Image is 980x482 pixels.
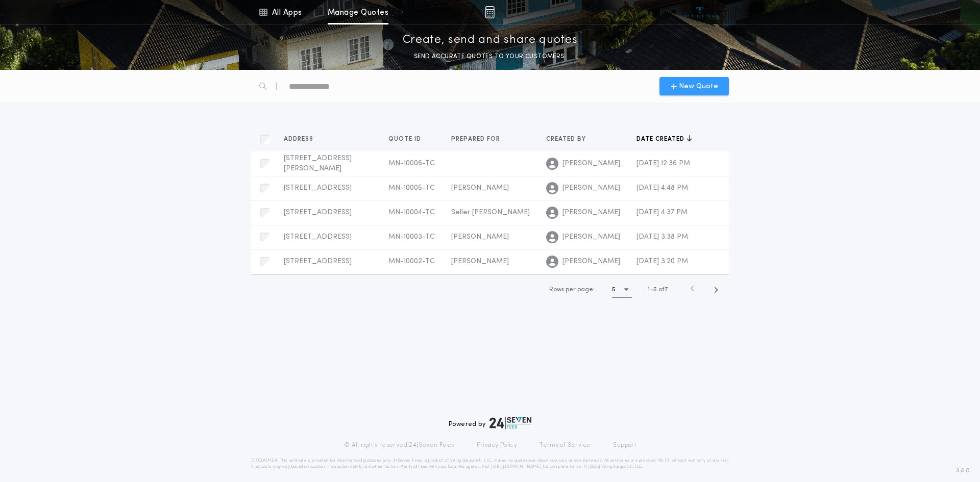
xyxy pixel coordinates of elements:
[388,134,429,144] button: Quote ID
[549,287,595,293] span: Rows per page:
[344,441,454,449] p: © All rights reserved. 24|Seven Fees
[648,287,650,293] span: 1
[388,233,435,241] span: MN-10003-TC
[388,184,435,192] span: MN-10005-TC
[562,232,620,242] span: [PERSON_NAME]
[956,466,970,475] span: 3.8.0
[284,155,352,172] span: [STREET_ADDRESS][PERSON_NAME]
[284,184,352,192] span: [STREET_ADDRESS]
[451,233,509,241] span: [PERSON_NAME]
[562,208,620,218] span: [PERSON_NAME]
[451,135,502,143] span: Prepared for
[636,209,688,216] span: [DATE] 4:37 PM
[388,160,435,167] span: MN-10006-TC
[612,285,616,295] h1: 5
[636,258,688,265] span: [DATE] 3:20 PM
[653,287,657,293] span: 5
[451,209,530,216] span: Seller [PERSON_NAME]
[388,258,435,265] span: MN-10002-TC
[489,417,531,429] img: logo
[449,417,531,429] div: Powered by
[451,184,509,192] span: [PERSON_NAME]
[540,441,591,449] a: Terms of Service
[388,209,435,216] span: MN-10004-TC
[284,209,352,216] span: [STREET_ADDRESS]
[451,258,509,265] span: [PERSON_NAME]
[284,134,321,144] button: Address
[284,233,352,241] span: [STREET_ADDRESS]
[491,465,542,469] a: [URL][DOMAIN_NAME]
[681,7,719,17] img: vs-icon
[485,6,495,18] img: img
[612,282,632,298] button: 5
[636,134,692,144] button: Date created
[414,52,566,62] p: SEND ACCURATE QUOTES TO YOUR CUSTOMERS.
[477,441,518,449] a: Privacy Policy
[679,81,718,92] span: New Quote
[284,135,315,143] span: Address
[284,258,352,265] span: [STREET_ADDRESS]
[403,32,578,48] p: Create, send and share quotes
[636,184,688,192] span: [DATE] 4:48 PM
[546,134,594,144] button: Created by
[562,159,620,169] span: [PERSON_NAME]
[546,135,588,143] span: Created by
[251,458,729,470] p: DISCLAIMER: This estimate is provided for informational purposes only. 24|Seven Fees, a product o...
[636,233,688,241] span: [DATE] 3:38 PM
[562,257,620,267] span: [PERSON_NAME]
[613,441,636,449] a: Support
[659,77,729,95] button: New Quote
[636,135,687,143] span: Date created
[562,183,620,193] span: [PERSON_NAME]
[388,135,423,143] span: Quote ID
[636,160,690,167] span: [DATE] 12:36 PM
[658,285,668,294] span: of 7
